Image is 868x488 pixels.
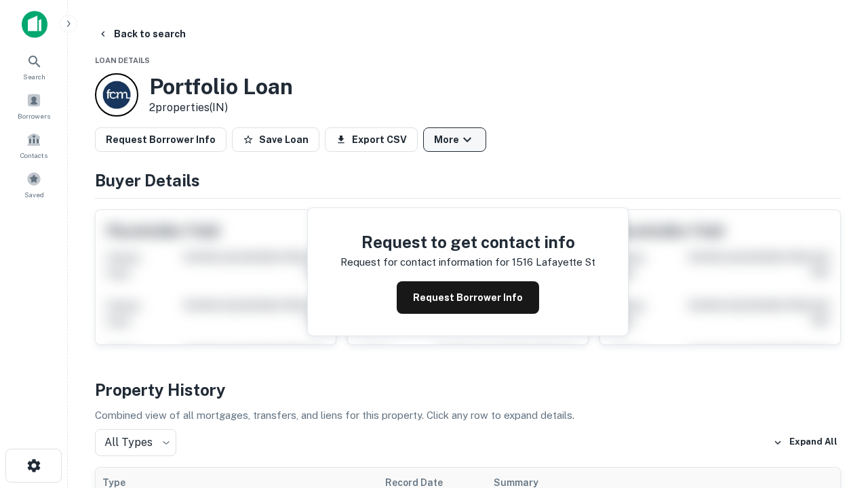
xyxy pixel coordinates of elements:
p: 1516 lafayette st [512,254,595,270]
a: Saved [4,166,64,203]
span: Saved [24,189,44,200]
img: capitalize-icon.png [22,11,47,38]
p: 2 properties (IN) [149,100,293,116]
p: Combined view of all mortgages, transfers, and liens for this property. Click any row to expand d... [95,407,841,424]
button: More [423,127,486,152]
iframe: Chat Widget [800,336,868,401]
span: Contacts [20,150,47,161]
a: Borrowers [4,87,64,124]
span: Loan Details [95,56,150,64]
h4: Buyer Details [95,168,841,192]
button: Back to search [92,22,191,46]
button: Export CSV [325,127,418,152]
button: Request Borrower Info [95,127,226,152]
button: Save Loan [232,127,319,152]
span: Borrowers [18,110,50,121]
button: Request Borrower Info [397,281,539,314]
p: Request for contact information for [340,254,509,270]
h4: Property History [95,378,841,402]
button: Expand All [770,432,841,453]
a: Contacts [4,127,64,163]
a: Search [4,48,64,85]
h3: Portfolio Loan [149,74,293,100]
span: Search [23,71,45,82]
div: All Types [95,429,176,456]
h4: Request to get contact info [340,230,595,254]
